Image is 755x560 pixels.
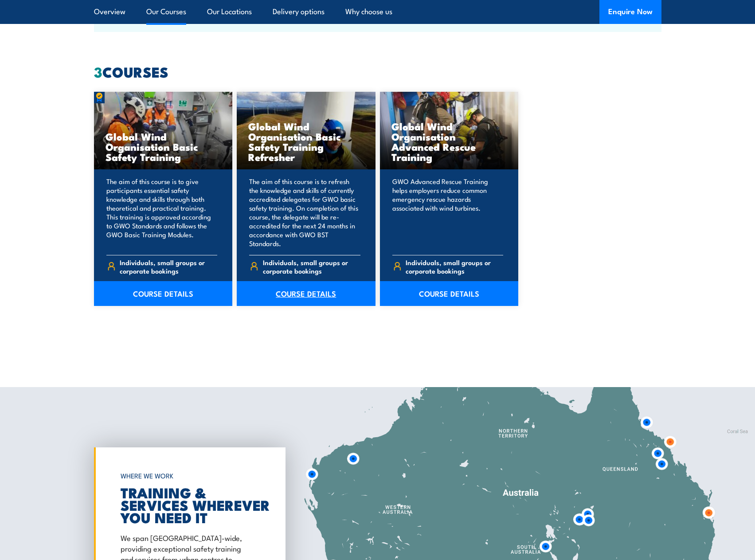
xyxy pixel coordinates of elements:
a: COURSE DETAILS [237,281,376,306]
h3: Global Wind Organisation Advanced Rescue Training [391,121,507,162]
strong: 3 [94,60,102,82]
h6: WHERE WE WORK [121,468,254,484]
h3: Global Wind Organisation Basic Safety Training [106,131,221,162]
p: GWO Advanced Rescue Training helps employers reduce common emergency rescue hazards associated wi... [392,177,504,248]
h3: Global Wind Organisation Basic Safety Training Refresher [248,121,364,162]
a: COURSE DETAILS [380,281,519,306]
span: Individuals, small groups or corporate bookings [263,258,360,275]
span: Individuals, small groups or corporate bookings [406,258,503,275]
h2: TRAINING & SERVICES WHEREVER YOU NEED IT [121,486,254,523]
a: COURSE DETAILS [94,281,233,306]
span: Individuals, small groups or corporate bookings [120,258,217,275]
p: The aim of this course is to give participants essential safety knowledge and skills through both... [106,177,218,248]
p: The aim of this course is to refresh the knowledge and skills of currently accredited delegates f... [249,177,360,248]
h2: COURSES [94,65,661,78]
